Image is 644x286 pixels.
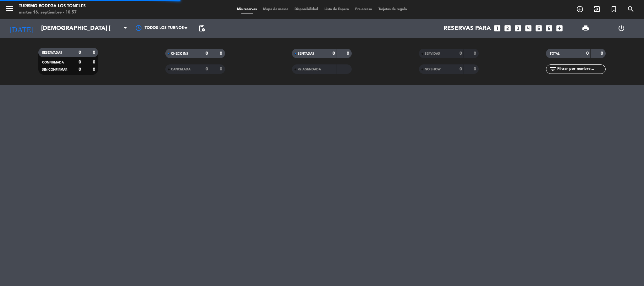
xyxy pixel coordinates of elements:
div: LOG OUT [603,19,639,38]
strong: 0 [586,51,589,56]
i: add_box [555,24,564,32]
strong: 0 [333,51,335,56]
span: Mapa de mesas [260,8,291,11]
span: Disponibilidad [291,8,321,11]
strong: 0 [474,67,477,71]
strong: 0 [93,50,96,55]
span: Lista de Espera [321,8,352,11]
div: Turismo Bodega Los Toneles [19,3,85,9]
span: CONFIRMADA [42,61,64,64]
i: looks_5 [535,24,543,32]
div: martes 16. septiembre - 10:57 [19,9,85,16]
strong: 0 [220,67,223,71]
span: NO SHOW [425,68,441,71]
i: arrow_drop_down [58,25,66,32]
span: CHECK INS [171,52,188,55]
strong: 0 [474,51,477,56]
strong: 0 [206,51,208,56]
span: RE AGENDADA [298,68,321,71]
i: filter_list [549,65,557,73]
i: menu [5,4,14,13]
strong: 0 [601,51,604,56]
strong: 0 [220,51,223,56]
span: CANCELADA [171,68,190,71]
i: add_circle_outline [576,5,584,13]
i: looks_two [504,24,512,32]
strong: 0 [79,50,81,55]
strong: 0 [460,67,462,71]
span: TOTAL [550,52,559,55]
strong: 0 [460,51,462,56]
span: print [582,25,589,32]
i: looks_3 [514,24,522,32]
i: looks_one [493,24,501,32]
span: SENTADAS [298,52,314,55]
i: exit_to_app [593,5,601,13]
strong: 0 [79,60,81,64]
i: looks_4 [524,24,532,32]
strong: 0 [79,67,81,72]
span: Pre-acceso [352,8,375,11]
i: search [627,5,635,13]
span: Tarjetas de regalo [375,8,410,11]
strong: 0 [93,60,96,64]
span: RESERVADAS [42,51,62,54]
span: pending_actions [198,25,206,32]
strong: 0 [347,51,350,56]
span: Reservas para [443,25,491,32]
i: power_settings_new [618,25,625,32]
button: menu [5,4,14,15]
i: [DATE] [5,21,38,35]
strong: 0 [93,67,96,72]
input: Filtrar por nombre... [557,66,605,73]
i: turned_in_not [610,5,618,13]
span: SERVIDAS [425,52,440,55]
strong: 0 [206,67,208,71]
span: SIN CONFIRMAR [42,68,67,71]
span: Mis reservas [234,8,260,11]
i: looks_6 [545,24,553,32]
